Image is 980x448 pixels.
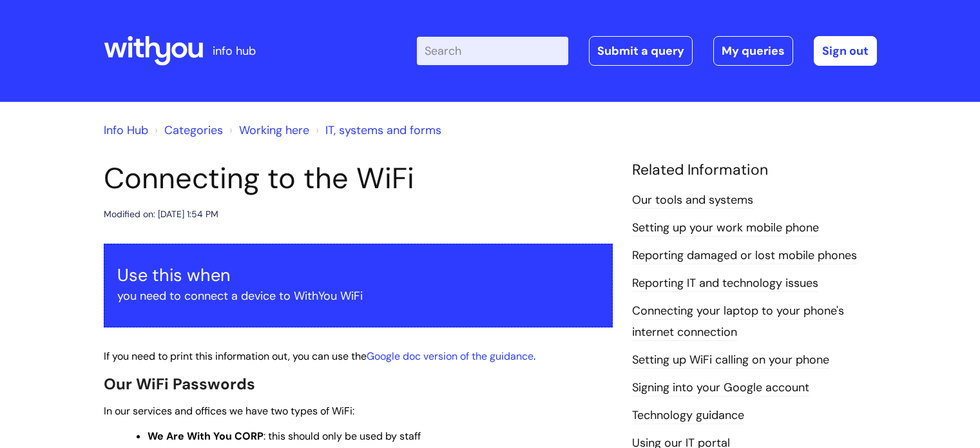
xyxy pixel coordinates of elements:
span: : this should only be used by staff [148,429,421,443]
a: Sign out [814,36,877,66]
h1: Connecting to the WiFi [104,161,613,196]
div: | - [417,36,877,66]
input: Search [417,37,568,65]
a: Setting up WiFi calling on your phone [632,352,829,369]
a: Info Hub [104,122,148,138]
span: Our WiFi Passwords [104,374,255,394]
a: IT, systems and forms [325,122,441,138]
a: Reporting IT and technology issues [632,275,818,292]
a: Connecting your laptop to your phone's internet connection [632,303,844,340]
a: Submit a query [589,36,693,66]
li: Working here [226,120,309,141]
a: Technology guidance [632,407,744,424]
a: Working here [239,122,309,138]
li: Solution home [151,120,223,141]
div: Modified on: [DATE] 1:54 PM [104,206,218,222]
a: Reporting damaged or lost mobile phones [632,248,857,264]
p: you need to connect a device to WithYou WiFi [117,286,599,306]
a: Categories [164,122,223,138]
span: In our services and offices we have two types of WiFi: [104,404,354,418]
a: Setting up your work mobile phone [632,220,819,237]
h3: Use this when [117,265,599,286]
span: If you need to print this information out, you can use the . [104,349,535,363]
a: My queries [713,36,793,66]
h4: Related Information [632,161,877,179]
a: Our tools and systems [632,192,753,209]
a: Google doc version of the guidance [367,349,533,363]
p: info hub [213,41,256,61]
li: IT, systems and forms [312,120,441,141]
strong: We Are With You CORP [148,429,264,443]
a: Signing into your Google account [632,380,809,396]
